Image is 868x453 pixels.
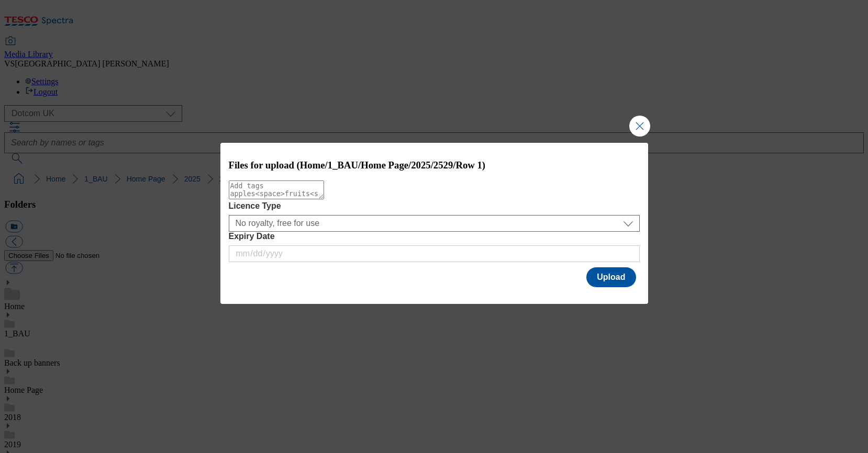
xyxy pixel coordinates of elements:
[629,116,650,137] button: Close Modal
[220,143,648,304] div: Modal
[229,160,640,171] h3: Files for upload (Home/1_BAU/Home Page/2025/2529/Row 1)
[229,201,640,211] label: Licence Type
[586,267,636,287] button: Upload
[229,232,640,241] label: Expiry Date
